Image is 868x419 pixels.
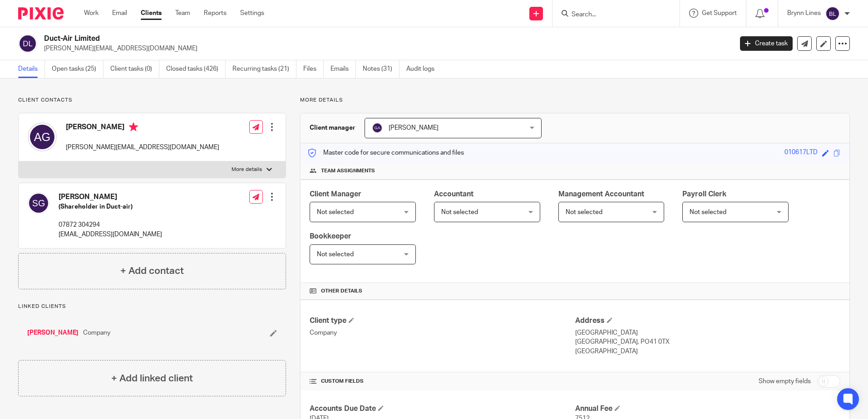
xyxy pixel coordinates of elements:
[759,377,811,386] label: Show empty fields
[787,9,821,18] p: Brynn Lines
[702,10,737,16] span: Get Support
[44,44,726,53] p: [PERSON_NAME][EMAIL_ADDRESS][DOMAIN_NAME]
[44,34,590,44] h2: Duct-Air Limited
[175,9,190,18] a: Team
[321,167,375,175] span: Team assignments
[84,9,99,18] a: Work
[232,60,296,78] a: Recurring tasks (21)
[28,122,57,151] img: svg%3E
[558,190,644,198] span: Management Accountant
[740,36,793,51] a: Create task
[372,122,383,133] img: svg%3E
[317,251,354,258] span: Not selected
[66,143,219,152] p: [PERSON_NAME][EMAIL_ADDRESS][DOMAIN_NAME]
[690,209,726,215] span: Not selected
[303,60,324,78] a: Files
[141,9,162,18] a: Clients
[575,316,840,326] h4: Address
[28,192,49,214] img: svg%3E
[59,230,162,239] p: [EMAIL_ADDRESS][DOMAIN_NAME]
[571,11,652,19] input: Search
[406,60,441,78] a: Audit logs
[27,328,79,337] a: [PERSON_NAME]
[310,123,355,132] h3: Client manager
[112,9,127,18] a: Email
[59,220,162,229] p: 07872 304294
[575,328,840,337] p: [GEOGRAPHIC_DATA]
[18,34,37,53] img: svg%3E
[310,316,575,326] h4: Client type
[575,337,840,346] p: [GEOGRAPHIC_DATA], PO41 0TX
[232,166,262,173] p: More details
[575,347,840,356] p: [GEOGRAPHIC_DATA]
[129,122,138,132] i: Primary
[59,202,162,211] h5: (Shareholder in Duct-air)
[566,209,602,215] span: Not selected
[83,328,110,337] span: Company
[434,190,473,198] span: Accountant
[310,404,575,414] h4: Accounts Due Date
[825,6,840,21] img: svg%3E
[204,9,227,18] a: Reports
[363,60,399,78] a: Notes (31)
[321,287,362,295] span: Other details
[441,209,478,215] span: Not selected
[110,60,159,78] a: Client tasks (0)
[52,60,104,78] a: Open tasks (25)
[575,404,840,414] h4: Annual Fee
[389,125,439,131] span: [PERSON_NAME]
[240,9,264,18] a: Settings
[307,148,464,157] p: Master code for secure communications and files
[166,60,226,78] a: Closed tasks (426)
[66,122,219,134] h4: [PERSON_NAME]
[317,209,354,215] span: Not selected
[310,378,575,385] h4: CUSTOM FIELDS
[18,60,45,78] a: Details
[300,97,850,104] p: More details
[784,148,818,158] div: 010617LTD
[18,7,64,19] img: Pixie
[18,97,286,104] p: Client contacts
[310,190,361,198] span: Client Manager
[330,60,356,78] a: Emails
[111,371,193,385] h4: + Add linked client
[59,192,162,202] h4: [PERSON_NAME]
[18,303,286,310] p: Linked clients
[682,190,726,198] span: Payroll Clerk
[310,233,351,240] span: Bookkeeper
[310,328,575,337] p: Company
[120,264,184,278] h4: + Add contact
